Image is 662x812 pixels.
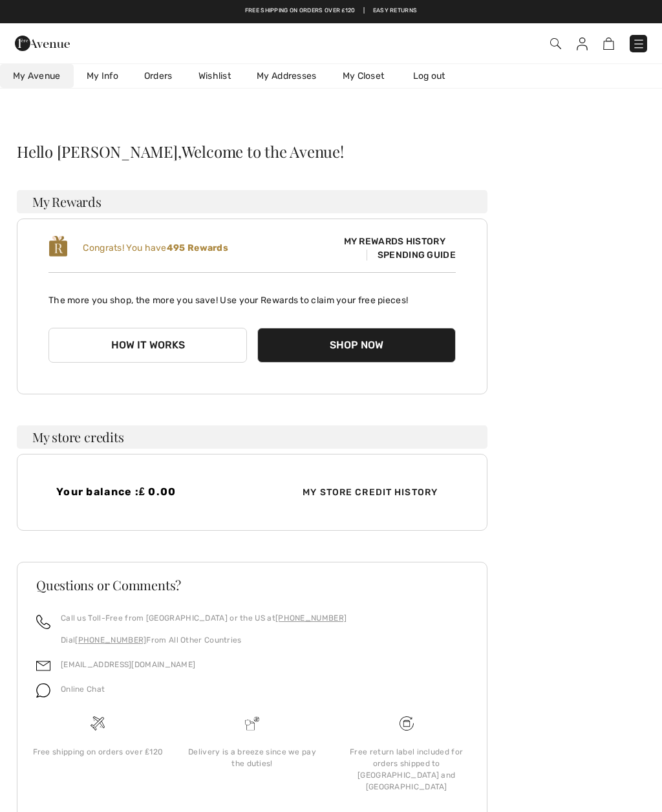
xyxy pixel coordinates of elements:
[632,37,645,50] img: Menu
[61,634,347,646] p: Dial From All Other Countries
[15,36,70,48] a: 1ère Avenue
[17,190,487,213] h3: My Rewards
[75,636,146,645] a: [PHONE_NUMBER]
[577,37,588,50] img: My Info
[245,716,259,731] img: Delivery is a breeze since we pay the duties!
[74,64,131,88] a: My Info
[167,242,228,253] b: 495 Rewards
[36,683,50,698] img: chat
[182,144,344,159] span: Welcome to the Avenue!
[275,614,347,623] a: [PHONE_NUMBER]
[244,64,330,88] a: My Addresses
[91,716,105,731] img: Free shipping on orders over &#8356;120
[36,615,50,629] img: call
[186,746,319,769] div: Delivery is a breeze since we pay the duties!
[339,746,473,793] div: Free return label included for orders shipped to [GEOGRAPHIC_DATA] and [GEOGRAPHIC_DATA]
[292,486,448,499] span: My Store Credit History
[56,486,244,498] h4: Your balance :
[17,144,487,159] div: Hello [PERSON_NAME],
[36,659,50,673] img: email
[61,660,195,669] a: [EMAIL_ADDRESS][DOMAIN_NAME]
[363,6,365,16] span: |
[603,37,614,50] img: Shopping Bag
[48,283,456,307] p: The more you shop, the more you save! Use your Rewards to claim your free pieces!
[334,235,456,248] span: My Rewards History
[257,328,456,363] button: Shop Now
[550,38,561,49] img: Search
[400,64,471,88] a: Log out
[330,64,398,88] a: My Closet
[61,612,347,624] p: Call us Toll-Free from [GEOGRAPHIC_DATA] or the US at
[15,30,70,56] img: 1ère Avenue
[48,328,247,363] button: How it works
[48,235,68,258] img: loyalty_logo_r.svg
[245,6,356,16] a: Free shipping on orders over ₤120
[367,250,456,261] span: Spending Guide
[31,746,165,758] div: Free shipping on orders over ₤120
[373,6,418,16] a: Easy Returns
[36,579,468,592] h3: Questions or Comments?
[13,69,61,83] span: My Avenue
[131,64,186,88] a: Orders
[139,486,176,498] span: ₤ 0.00
[17,425,487,449] h3: My store credits
[61,685,105,694] span: Online Chat
[186,64,244,88] a: Wishlist
[400,716,414,731] img: Free shipping on orders over &#8356;120
[83,242,228,253] span: Congrats! You have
